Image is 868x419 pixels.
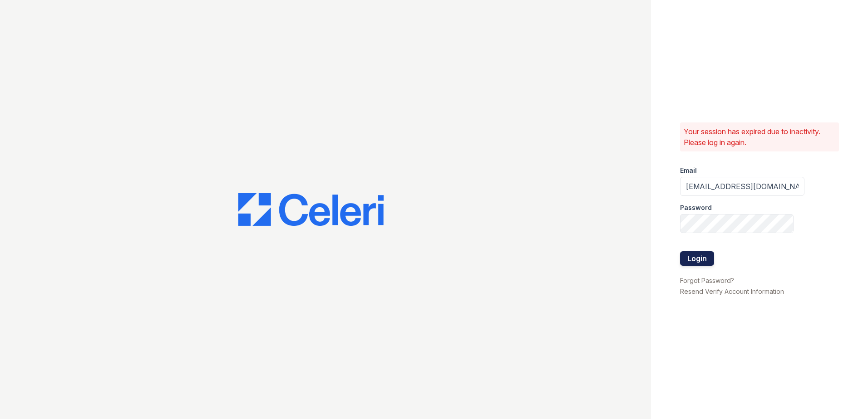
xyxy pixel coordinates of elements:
[680,277,734,284] a: Forgot Password?
[680,166,697,175] label: Email
[680,287,784,295] a: Resend Verify Account Information
[684,126,835,148] p: Your session has expired due to inactivity. Please log in again.
[238,193,384,226] img: CE_Logo_Blue-a8612792a0a2168367f1c8372b55b34899dd931a85d93a1a3d3e32e68fde9ad4.png
[680,203,712,212] label: Password
[680,251,714,266] button: Login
